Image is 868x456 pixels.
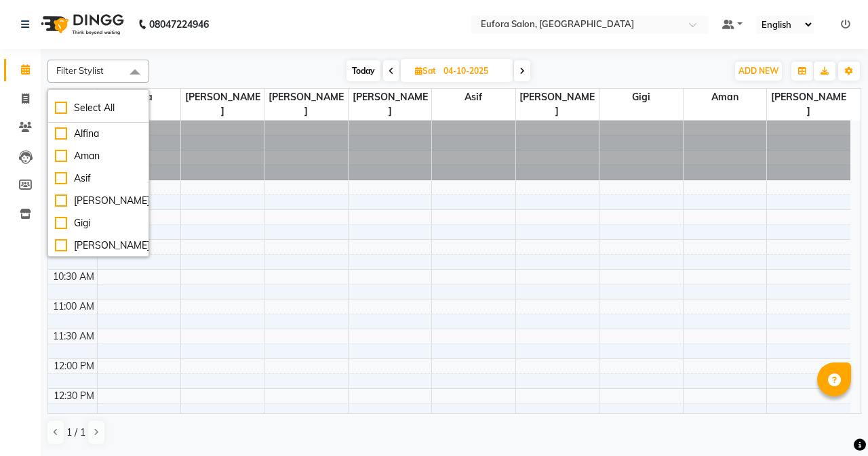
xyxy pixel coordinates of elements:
div: Asif [55,171,142,186]
img: logo [35,5,127,43]
span: [PERSON_NAME] [181,89,264,120]
span: Alfina [98,89,180,106]
b: 08047224946 [149,5,209,43]
span: [PERSON_NAME] [264,89,347,120]
div: Gigi [55,216,142,230]
input: 2025-10-04 [439,61,507,81]
div: 11:30 AM [50,329,97,344]
div: Select All [55,101,142,115]
span: [PERSON_NAME] [516,89,599,120]
button: ADD NEW [735,62,782,81]
div: 12:30 PM [51,389,97,403]
div: Stylist [48,89,97,103]
span: Filter Stylist [56,65,104,76]
span: Sat [412,66,439,76]
span: Today [347,60,380,81]
div: [PERSON_NAME] [55,194,142,208]
span: Asif [432,89,515,106]
div: 11:00 AM [50,299,97,314]
span: ADD NEW [738,66,778,76]
span: [PERSON_NAME] [349,89,431,120]
div: Aman [55,149,142,163]
div: 12:00 PM [51,359,97,373]
div: [PERSON_NAME] [55,239,142,253]
span: Aman [684,89,766,106]
div: Alfina [55,127,142,141]
span: 1 / 1 [66,426,85,440]
span: [PERSON_NAME] [767,89,850,120]
div: 10:30 AM [50,270,97,284]
span: Gigi [599,89,682,106]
